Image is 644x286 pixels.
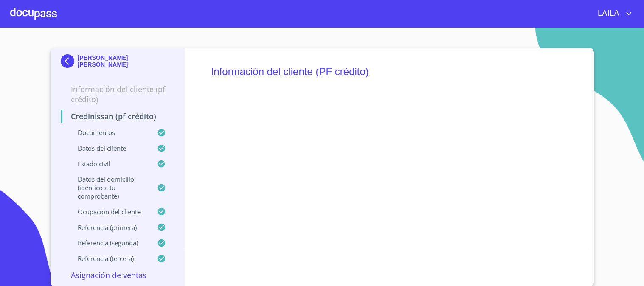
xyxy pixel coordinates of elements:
p: Estado civil [61,160,157,168]
p: Información del cliente (PF crédito) [61,84,175,104]
span: LAILA [591,7,624,20]
p: Credinissan (PF crédito) [61,111,175,121]
p: Referencia (tercera) [61,254,157,263]
button: account of current user [591,7,634,20]
p: Datos del domicilio (idéntico a tu comprobante) [61,175,157,200]
p: [PERSON_NAME] [PERSON_NAME] [78,54,175,68]
p: Referencia (segunda) [61,238,157,247]
p: Ocupación del Cliente [61,207,157,216]
div: [PERSON_NAME] [PERSON_NAME] [61,54,175,71]
h5: Información del cliente (PF crédito) [211,54,564,89]
p: Datos del cliente [61,144,157,152]
img: Docupass spot blue [61,54,78,68]
p: Asignación de Ventas [61,270,175,280]
p: Referencia (primera) [61,223,157,232]
p: Documentos [61,128,157,137]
